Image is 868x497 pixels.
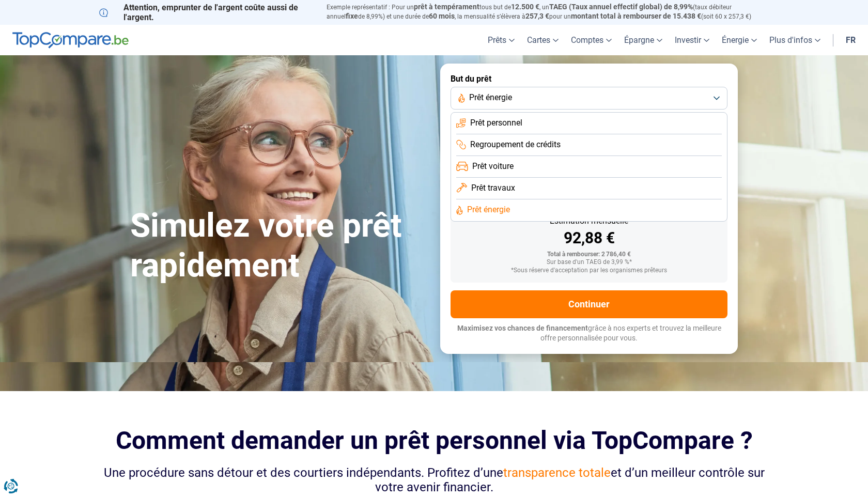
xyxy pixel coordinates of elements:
[451,87,727,110] button: Prêt énergie
[99,3,314,22] p: Attention, emprunter de l'argent coûte aussi de l'argent.
[470,117,522,129] span: Prêt personnel
[459,230,719,246] div: 92,88 €
[565,25,618,55] a: Comptes
[99,426,769,455] h2: Comment demander un prêt personnel via TopCompare ?
[457,324,588,332] span: Maximisez vos chances de financement
[549,3,693,11] span: TAEG (Taux annuel effectif global) de 8,99%
[429,12,455,20] span: 60 mois
[459,251,719,258] div: Total à rembourser: 2 786,40 €
[451,323,727,344] p: grâce à nos experts et trouvez la meilleure offre personnalisée pour vous.
[503,465,611,480] span: transparence totale
[669,25,716,55] a: Investir
[467,204,510,215] span: Prêt énergie
[459,267,719,274] div: *Sous réserve d'acceptation par les organismes prêteurs
[618,25,669,55] a: Épargne
[470,139,561,150] span: Regroupement de crédits
[482,25,521,55] a: Prêts
[763,25,827,55] a: Plus d'infos
[451,290,727,318] button: Continuer
[12,32,129,49] img: TopCompare
[130,206,428,286] h1: Simulez votre prêt rapidement
[525,12,549,20] span: 257,3 €
[414,3,479,11] span: prêt à tempérament
[521,25,565,55] a: Cartes
[472,161,514,172] span: Prêt voiture
[469,92,512,103] span: Prêt énergie
[716,25,763,55] a: Énergie
[459,217,719,225] div: Estimation mensuelle
[346,12,358,20] span: fixe
[459,259,719,266] div: Sur base d'un TAEG de 3,99 %*
[840,25,862,55] a: fr
[511,3,539,11] span: 12.500 €
[327,3,769,21] p: Exemple représentatif : Pour un tous but de , un (taux débiteur annuel de 8,99%) et une durée de ...
[99,465,769,495] div: Une procédure sans détour et des courtiers indépendants. Profitez d’une et d’un meilleur contrôle...
[451,74,727,84] label: But du prêt
[571,12,701,20] span: montant total à rembourser de 15.438 €
[471,182,515,194] span: Prêt travaux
